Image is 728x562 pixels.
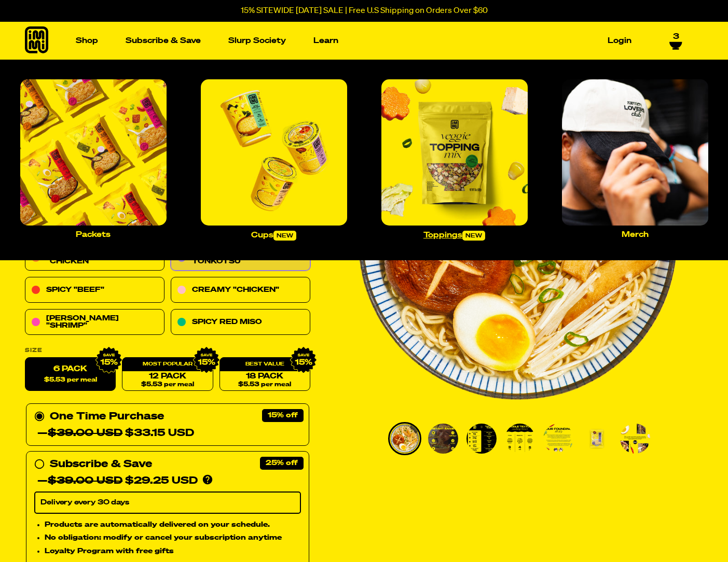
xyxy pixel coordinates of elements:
[348,422,687,455] div: PDP main carousel thumbnails
[25,277,164,303] a: Spicy "Beef"
[603,33,636,49] a: Login
[462,231,485,241] span: new
[669,32,682,50] a: 3
[20,79,167,226] img: Packets_large.jpg
[25,358,116,391] label: 6 pack
[273,231,296,241] span: new
[16,75,171,243] a: Packets
[201,79,347,226] img: Cups_large.jpg
[197,75,351,245] a: Cupsnew
[427,422,460,455] li: Go to slide 2
[171,277,310,303] a: Creamy "Chicken"
[25,310,164,335] a: [PERSON_NAME] "Shrimp"
[241,6,488,16] p: 15% SITEWIDE [DATE] SALE | Free U.S Shipping on Orders Over $60
[619,422,652,455] li: Go to slide 7
[171,310,310,335] a: Spicy Red Miso
[238,382,291,388] span: $5.53 per meal
[50,456,152,473] div: Subscribe & Save
[543,424,573,454] img: Roasted "Pork" Tonkotsu Ramen
[48,476,122,486] del: $39.00 USD
[48,428,122,439] del: $39.00 USD
[45,519,301,530] li: Products are automatically delivered on your schedule.
[390,424,420,454] img: Roasted "Pork" Tonkotsu Ramen
[122,358,213,391] a: 12 Pack$5.53 per meal
[582,424,612,454] img: Roasted "Pork" Tonkotsu Ramen
[580,422,613,455] li: Go to slide 6
[381,79,528,226] img: Toppings_large.jpg
[562,79,708,226] img: Merch_large.jpg
[45,546,301,557] li: Loyalty Program with free gifts
[72,33,102,49] a: Shop
[428,424,458,454] img: Roasted "Pork" Tonkotsu Ramen
[558,75,712,243] a: Merch
[121,33,205,49] a: Subscribe & Save
[25,348,310,354] label: Size
[505,424,535,454] img: Roasted "Pork" Tonkotsu Ramen
[465,422,498,455] li: Go to slide 3
[290,347,317,374] img: IMG_9632.png
[37,425,194,442] div: — $33.15 USD
[5,514,112,557] iframe: Marketing Popup
[542,422,575,455] li: Go to slide 5
[44,377,97,384] span: $5.53 per meal
[72,22,636,60] nav: Main navigation
[503,422,537,455] li: Go to slide 4
[45,532,301,544] li: No obligation: modify or cancel your subscription anytime
[620,424,650,454] img: Roasted "Pork" Tonkotsu Ramen
[76,231,111,238] p: Packets
[141,382,194,388] span: $5.53 per meal
[423,231,485,241] p: Toppings
[224,33,290,49] a: Slurp Society
[251,231,296,241] p: Cups
[37,473,198,489] div: — $29.25 USD
[388,422,421,455] li: Go to slide 1
[95,347,122,374] img: IMG_9632.png
[377,75,532,245] a: Toppingsnew
[34,409,301,442] div: One Time Purchase
[466,424,497,454] img: Roasted "Pork" Tonkotsu Ramen
[34,492,301,514] select: Subscribe & Save —$39.00 USD$29.25 USD Products are automatically delivered on your schedule. No ...
[219,358,310,391] a: 18 Pack$5.53 per meal
[673,32,679,41] span: 3
[622,231,649,238] p: Merch
[309,33,342,49] a: Learn
[193,347,219,374] img: IMG_9632.png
